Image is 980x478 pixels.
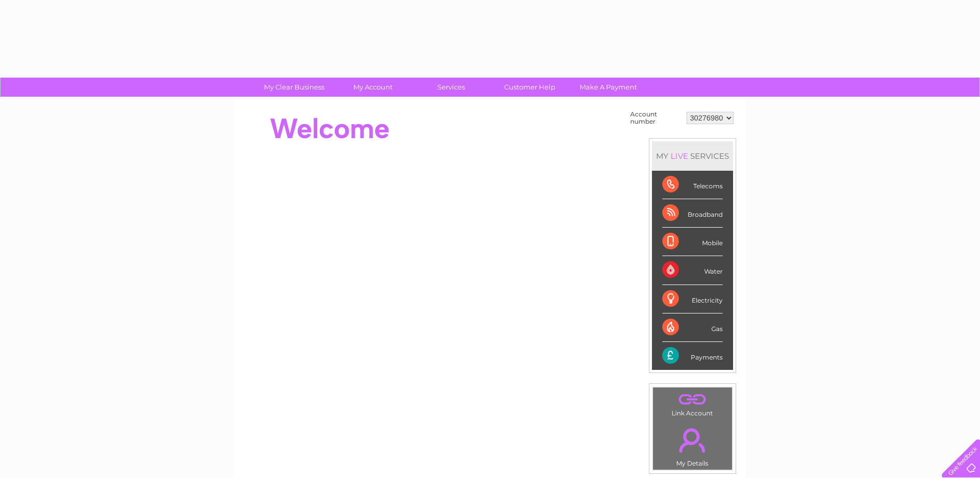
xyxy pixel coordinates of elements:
div: Gas [662,313,723,342]
div: LIVE [668,151,690,161]
div: Payments [662,342,723,370]
div: Water [662,256,723,285]
a: My Account [330,78,415,97]
a: Services [409,78,494,97]
div: MY SERVICES [652,141,733,171]
td: Link Account [652,387,733,420]
div: Telecoms [662,171,723,199]
td: My Details [652,420,733,470]
td: Account number [628,108,684,128]
div: Electricity [662,285,723,313]
div: Broadband [662,199,723,228]
a: . [656,422,729,458]
a: Make A Payment [566,78,651,97]
a: My Clear Business [252,78,337,97]
a: . [656,390,729,408]
div: Mobile [662,228,723,256]
a: Customer Help [487,78,572,97]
